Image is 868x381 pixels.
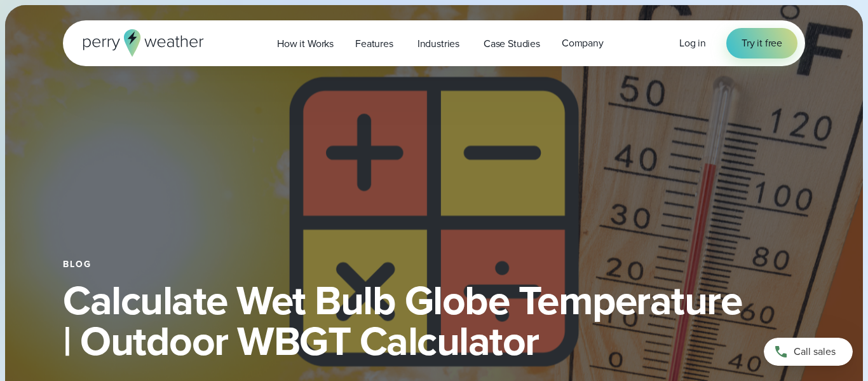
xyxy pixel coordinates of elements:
[473,31,551,57] a: Case Studies
[277,36,334,52] span: How it Works
[417,36,459,52] span: Industries
[742,36,782,51] span: Try it free
[726,28,797,59] a: Try it free
[794,344,836,359] span: Call sales
[63,260,805,270] div: Blog
[63,280,805,361] h1: Calculate Wet Bulb Globe Temperature | Outdoor WBGT Calculator
[679,36,706,50] span: Log in
[355,36,393,52] span: Features
[484,36,540,52] span: Case Studies
[679,36,706,51] a: Log in
[266,31,344,57] a: How it Works
[764,338,853,366] a: Call sales
[562,36,604,51] span: Company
